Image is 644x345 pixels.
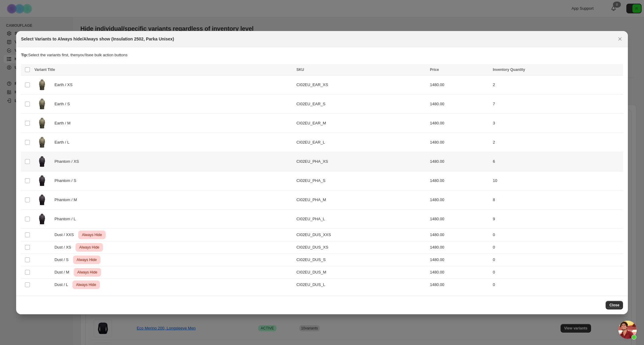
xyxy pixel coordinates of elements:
[491,190,623,209] td: 8
[296,68,304,72] span: SKU
[34,135,50,150] img: Rotauf-ventile-insulation2052_parka-unisex-earth-front_a5edb8e5-8a87-4235-bff2-de2b8b41b4e7.png
[428,266,491,278] td: 1480.00
[294,75,428,94] td: CI02EU_EAR_XS
[428,113,491,133] td: 1480.00
[616,35,624,43] button: Close
[294,190,428,209] td: CI02EU_PHA_M
[34,154,50,169] img: Rotauf-ventile-insulation2052_parka-unisex-phantom-front_6634b2c4-d2fa-4ef0-939f-1a60d470dd04.png
[55,282,71,288] span: Dust / L
[34,77,50,92] img: Rotauf-ventile-insulation2052_parka-unisex-earth-front_a5edb8e5-8a87-4235-bff2-de2b8b41b4e7.png
[294,171,428,190] td: CI02EU_PHA_S
[428,133,491,152] td: 1480.00
[21,53,28,57] strong: Tip:
[294,253,428,266] td: CI02EU_DUS_S
[428,152,491,171] td: 1480.00
[428,241,491,253] td: 1480.00
[606,301,623,309] button: Close
[430,68,439,72] span: Price
[55,159,82,165] span: Phantom / XS
[428,209,491,228] td: 1480.00
[34,173,50,188] img: Rotauf-ventile-insulation2052_parka-unisex-phantom-front_6634b2c4-d2fa-4ef0-939f-1a60d470dd04.png
[34,96,50,112] img: Rotauf-ventile-insulation2052_parka-unisex-earth-front_a5edb8e5-8a87-4235-bff2-de2b8b41b4e7.png
[294,133,428,152] td: CI02EU_EAR_L
[491,171,623,190] td: 10
[55,216,79,222] span: Phantom / L
[21,52,623,58] p: Select the variants first, then you'll see bulk action buttons
[34,211,50,227] img: Rotauf-ventile-insulation2052_parka-unisex-phantom-front_6634b2c4-d2fa-4ef0-939f-1a60d470dd04.png
[34,116,50,131] img: Rotauf-ventile-insulation2052_parka-unisex-earth-front_a5edb8e5-8a87-4235-bff2-de2b8b41b4e7.png
[428,190,491,209] td: 1480.00
[294,278,428,291] td: CI02EU_DUS_L
[78,244,100,251] span: Always Hide
[55,244,75,250] span: Dust / XS
[55,82,76,88] span: Earth / XS
[491,253,623,266] td: 0
[428,171,491,190] td: 1480.00
[81,231,103,239] span: Always Hide
[294,241,428,253] td: CI02EU_DUS_XS
[493,68,525,72] span: Inventory Quantity
[55,101,73,107] span: Earth / S
[428,94,491,113] td: 1480.00
[21,36,174,42] h2: Select Variants to Always hide/Always show (Insulation 2502, Parka Unisex)
[491,209,623,228] td: 9
[491,133,623,152] td: 2
[609,303,619,308] span: Close
[34,192,50,207] img: Rotauf-ventile-insulation2052_parka-unisex-phantom-front_6634b2c4-d2fa-4ef0-939f-1a60d470dd04.png
[491,75,623,94] td: 2
[75,281,97,288] span: Always Hide
[491,241,623,253] td: 0
[491,228,623,241] td: 0
[428,75,491,94] td: 1480.00
[491,94,623,113] td: 7
[55,120,74,126] span: Earth / M
[55,197,80,203] span: Phantom / M
[491,266,623,278] td: 0
[294,113,428,133] td: CI02EU_EAR_M
[428,228,491,241] td: 1480.00
[294,228,428,241] td: CI02EU_DUS_XXS
[491,278,623,291] td: 0
[294,209,428,228] td: CI02EU_PHA_L
[294,152,428,171] td: CI02EU_PHA_XS
[618,321,637,339] div: Chat öffnen
[491,113,623,133] td: 3
[294,94,428,113] td: CI02EU_EAR_S
[76,256,98,263] span: Always Hide
[76,269,99,276] span: Always Hide
[491,152,623,171] td: 6
[428,253,491,266] td: 1480.00
[294,266,428,278] td: CI02EU_DUS_M
[55,139,73,145] span: Earth / L
[55,178,79,184] span: Phantom / S
[55,257,72,263] span: Dust / S
[34,68,55,72] span: Variant Title
[55,269,72,275] span: Dust / M
[428,278,491,291] td: 1480.00
[55,232,77,238] span: Dust / XXS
